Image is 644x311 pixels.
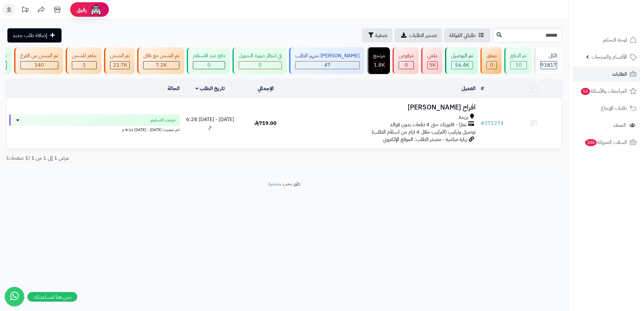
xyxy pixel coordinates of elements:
span: تمارا - فاتورتك حتى 4 دفعات بدون فوائد [390,121,467,128]
span: 22.7K [113,61,127,69]
div: تم الشحن مع ناقل [143,52,179,60]
div: معلق [487,52,497,60]
div: تم الشحن من الفرع [20,52,58,60]
a: مرفوض 0 [391,47,420,74]
div: عرض 1 إلى 1 من 1 (1 صفحات) [2,155,284,162]
span: طلبات الإرجاع [601,104,627,113]
div: جاهز للشحن [72,52,97,60]
span: زيارة مباشرة - مصدر الطلب: الموقع الإلكتروني [383,136,467,143]
span: 56.4K [455,61,469,69]
span: 340 [34,61,44,69]
div: 1 [72,61,96,69]
a: المراجعات والأسئلة53 [573,83,640,99]
span: رفيق [77,6,87,14]
a: السلات المتروكة288 [573,135,640,150]
a: الطلبات [573,66,640,82]
span: 0 [207,61,211,69]
div: 10 [511,61,526,69]
span: تصدير الطلبات [409,32,437,39]
span: طلباتي المُوكلة [449,32,476,39]
div: 0 [487,61,497,69]
a: العملاء [573,118,640,133]
span: لوحة التحكم [603,35,627,44]
div: دفع عند الاستلام [193,52,225,60]
button: تصفية [362,28,393,42]
span: توصيل وتركيب (التركيب خلال 4 ايام من استلام الطلب) [372,128,476,136]
div: 4950 [428,61,437,69]
div: 0 [193,61,225,69]
span: 10 [516,61,522,69]
a: مرتجع 1.8K [366,47,391,74]
a: طلبات الإرجاع [573,100,640,116]
span: الطلبات [612,70,627,79]
a: الكل93817 [533,47,563,74]
a: تحديثات المنصة [17,3,33,18]
a: تصدير الطلبات [394,28,442,42]
img: logo-2.png [600,17,638,31]
span: # [481,119,484,127]
div: [PERSON_NAME] تجهيز الطلب [295,52,360,60]
div: ملغي [427,52,438,60]
a: دفع عند الاستلام 0 [185,47,231,74]
div: اخر تحديث: [DATE] - [DATE] 8:11 م [9,126,180,133]
span: 1 [83,61,86,69]
span: العملاء [613,121,626,130]
a: متجرة [268,180,280,188]
a: تم الشحن 22.7K [103,47,136,74]
div: 7223 [144,61,179,69]
a: العميل [461,85,476,92]
span: 5K [429,61,436,69]
span: السلات المتروكة [584,138,627,147]
span: 1.8K [374,61,385,69]
div: تم التوصيل [451,52,473,60]
a: معلق 0 [479,47,503,74]
a: الحالة [167,85,180,92]
span: 288 [585,139,597,146]
div: مرفوض [399,52,414,60]
div: تم الشحن [110,52,130,60]
span: 53 [581,88,590,95]
span: خرجت للتسليم [151,117,176,123]
div: 56388 [451,61,473,69]
span: 719.00 [254,119,277,127]
span: 93817 [541,61,557,69]
a: في انتظار صورة التحويل 0 [231,47,288,74]
span: تصفية [375,32,387,39]
span: 0 [259,61,262,69]
div: الكل [540,52,557,60]
div: تم الدفع [510,52,527,60]
div: 1798 [374,61,385,69]
img: ai-face.png [90,3,102,16]
div: 0 [239,61,281,69]
span: 47 [324,61,331,69]
a: #371274 [481,119,504,127]
span: إضافة طلب جديد [13,32,47,39]
span: 0 [405,61,408,69]
div: في انتظار صورة التحويل [239,52,282,60]
a: طلباتي المُوكلة [444,28,490,42]
span: المراجعات والأسئلة [580,87,627,96]
a: تم الشحن من الفرع 340 [13,47,64,74]
span: 0 [490,61,493,69]
a: لوحة التحكم [573,32,640,48]
a: ملغي 5K [420,47,444,74]
a: إضافة طلب جديد [7,28,62,42]
span: 7.2K [156,61,167,69]
span: [DATE] - [DATE] 6:28 م [186,116,234,131]
a: تم التوصيل 56.4K [444,47,479,74]
div: 47 [296,61,359,69]
a: # [481,85,484,92]
div: مرتجع [373,52,385,60]
a: تم الدفع 10 [503,47,533,74]
span: الأقسام والمنتجات [592,52,627,61]
div: 22728 [110,61,129,69]
a: تاريخ الطلب [195,85,225,92]
span: بريدة [459,114,469,121]
a: الإجمالي [258,85,274,92]
div: 0 [399,61,413,69]
h3: افراح [PERSON_NAME] [296,104,476,111]
a: [PERSON_NAME] تجهيز الطلب 47 [288,47,366,74]
a: جاهز للشحن 1 [64,47,103,74]
a: تم الشحن مع ناقل 7.2K [136,47,185,74]
div: 340 [21,61,58,69]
